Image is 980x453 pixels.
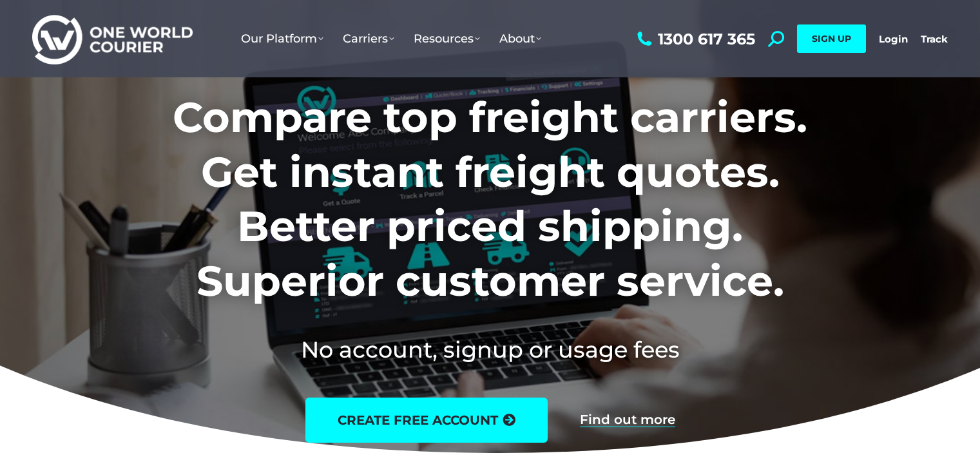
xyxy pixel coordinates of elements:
[88,90,892,308] h1: Compare top freight carriers. Get instant freight quotes. Better priced shipping. Superior custom...
[921,33,948,45] a: Track
[88,334,892,365] h2: No account, signup or usage fees
[305,398,548,443] a: create free account
[404,19,490,59] a: Resources
[333,19,404,59] a: Carriers
[499,32,541,46] span: About
[241,32,323,46] span: Our Platform
[231,19,333,59] a: Our Platform
[797,24,866,53] a: SIGN UP
[490,19,551,59] a: About
[32,13,193,65] img: One World Courier
[879,33,908,45] a: Login
[414,32,480,46] span: Resources
[812,33,851,44] span: SIGN UP
[634,31,755,47] a: 1300 617 365
[580,413,675,427] a: Find out more
[343,32,394,46] span: Carriers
